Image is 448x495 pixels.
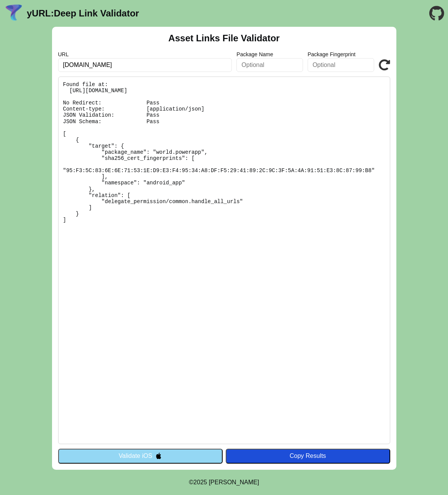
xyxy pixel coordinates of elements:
img: appleIcon.svg [155,453,162,459]
a: yURL:Deep Link Validator [27,8,139,19]
label: Package Name [236,51,303,57]
img: yURL Logo [4,3,24,23]
input: Optional [308,58,374,72]
pre: Found file at: [URL][DOMAIN_NAME] No Redirect: Pass Content-type: [application/json] JSON Validat... [58,77,390,444]
span: 2025 [194,479,207,485]
input: Required [58,58,232,72]
label: Package Fingerprint [308,51,374,57]
button: Validate iOS [58,449,223,463]
input: Optional [236,58,303,72]
a: Michael Ibragimchayev's Personal Site [209,479,259,485]
div: Copy Results [230,453,386,459]
h2: Asset Links File Validator [168,33,280,44]
button: Copy Results [226,449,390,463]
footer: © [189,470,259,495]
label: URL [58,51,232,57]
